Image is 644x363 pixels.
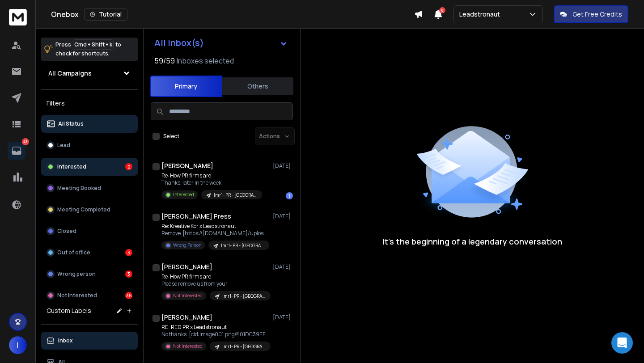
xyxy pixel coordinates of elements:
[161,262,212,271] h1: [PERSON_NAME]
[41,136,138,154] button: Lead
[84,8,127,21] button: Tutorial
[554,5,628,23] button: Get Free Credits
[125,292,132,299] div: 35
[173,343,203,350] p: Not Interested
[214,192,257,198] p: Imr1- PR - [GEOGRAPHIC_DATA]
[161,179,262,186] p: Thanks, later in the week
[55,40,121,58] p: Press to check for shortcuts.
[41,244,138,262] button: Out of office3
[41,64,138,82] button: All Campaigns
[58,120,84,127] p: All Status
[611,332,633,354] div: Open Intercom Messenger
[41,332,138,350] button: Inbox
[125,249,132,256] div: 3
[222,293,265,300] p: Imr1- PR - [GEOGRAPHIC_DATA]
[286,192,293,199] div: 1
[154,38,204,47] h1: All Inbox(s)
[459,10,504,19] p: Leadstronaut
[161,172,262,179] p: Re: How PR firms are
[57,228,76,235] p: Closed
[41,222,138,240] button: Closed
[22,138,29,145] p: 43
[41,179,138,197] button: Meeting Booked
[177,55,234,66] h3: Inboxes selected
[382,235,562,248] p: It’s the beginning of a legendary conversation
[8,142,25,160] a: 43
[173,292,203,299] p: Not Interested
[173,242,201,249] p: Wrong Person
[273,162,293,169] p: [DATE]
[273,263,293,270] p: [DATE]
[41,97,138,110] h3: Filters
[9,336,27,354] button: I
[57,142,70,149] p: Lead
[58,337,73,344] p: Inbox
[41,287,138,304] button: Not Interested35
[221,242,264,249] p: Imr1- PR - [GEOGRAPHIC_DATA]
[57,292,97,299] p: Not Interested
[222,76,293,96] button: Others
[57,270,96,278] p: Wrong person
[222,343,265,350] p: Imr1- PR - [GEOGRAPHIC_DATA]
[41,158,138,176] button: Interested2
[57,249,90,256] p: Out of office
[41,115,138,133] button: All Status
[57,163,86,170] p: Interested
[161,223,269,230] p: Re: Kreative Kor x Leadstronaut
[154,55,175,66] span: 59 / 59
[73,39,114,50] span: Cmd + Shift + k
[57,185,101,192] p: Meeting Booked
[161,230,269,237] p: Remove [https://[DOMAIN_NAME]/upload/signature/complete/3625/3625.gif]http:/#https://[DOMAIN_NAME...
[273,314,293,321] p: [DATE]
[161,313,212,322] h1: [PERSON_NAME]
[161,273,269,280] p: Re: How PR firms are
[125,163,132,170] div: 2
[41,201,138,219] button: Meeting Completed
[161,280,269,287] p: Please remove us from your
[163,133,179,140] label: Select
[41,265,138,283] button: Wrong person3
[161,324,269,331] p: RE: RED PR x Leadstronaut
[125,270,132,278] div: 3
[47,306,91,315] h3: Custom Labels
[161,331,269,338] p: No thanks. [cid:image001.png@01DC39EF.8E514510] [PERSON_NAME]
[48,69,92,78] h1: All Campaigns
[147,34,295,52] button: All Inbox(s)
[161,161,213,170] h1: [PERSON_NAME]
[150,76,222,97] button: Primary
[439,7,445,13] span: 8
[51,8,414,21] div: Onebox
[173,191,194,198] p: Interested
[273,213,293,220] p: [DATE]
[572,10,622,19] p: Get Free Credits
[161,212,231,221] h1: [PERSON_NAME] Press
[57,206,110,213] p: Meeting Completed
